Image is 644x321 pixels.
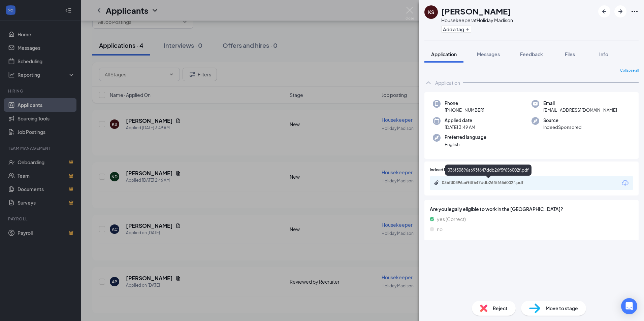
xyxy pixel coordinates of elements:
[621,179,629,187] svg: Download
[437,225,443,233] span: no
[431,51,457,57] span: Application
[441,17,513,24] div: Housekeeper at Holiday Madison
[600,7,608,15] svg: ArrowLeftNew
[631,7,639,15] svg: Ellipses
[434,180,439,185] svg: Paperclip
[599,51,608,57] span: Info
[465,27,470,31] svg: Plus
[442,180,536,185] div: 036f30896a693f647ddb26f5f656002f.pdf
[543,100,617,107] span: Email
[620,68,639,73] span: Collapse all
[445,107,484,113] span: [PHONE_NUMBER]
[428,9,434,15] div: KS
[520,51,543,57] span: Feedback
[598,5,610,17] button: ArrowLeftNew
[543,117,582,124] span: Source
[441,26,471,33] button: PlusAdd a tag
[546,305,578,312] span: Move to stage
[434,180,543,186] a: Paperclip036f30896a693f647ddb26f5f656002f.pdf
[445,134,486,141] span: Preferred language
[445,117,475,124] span: Applied date
[565,51,575,57] span: Files
[424,79,432,87] svg: ChevronUp
[445,141,486,148] span: English
[437,215,466,223] span: yes (Correct)
[430,205,633,213] span: Are you legally eligible to work in the [GEOGRAPHIC_DATA]?
[614,5,626,17] button: ArrowRight
[493,305,508,312] span: Reject
[445,100,484,107] span: Phone
[441,5,511,17] h1: [PERSON_NAME]
[616,7,624,15] svg: ArrowRight
[477,51,500,57] span: Messages
[445,124,475,131] span: [DATE] 3:49 AM
[543,124,582,131] span: IndeedSponsored
[543,107,617,113] span: [EMAIL_ADDRESS][DOMAIN_NAME]
[435,79,460,86] div: Application
[621,298,637,314] div: Open Intercom Messenger
[445,165,532,176] div: 036f30896a693f647ddb26f5f656002f.pdf
[430,167,459,173] span: Indeed Resume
